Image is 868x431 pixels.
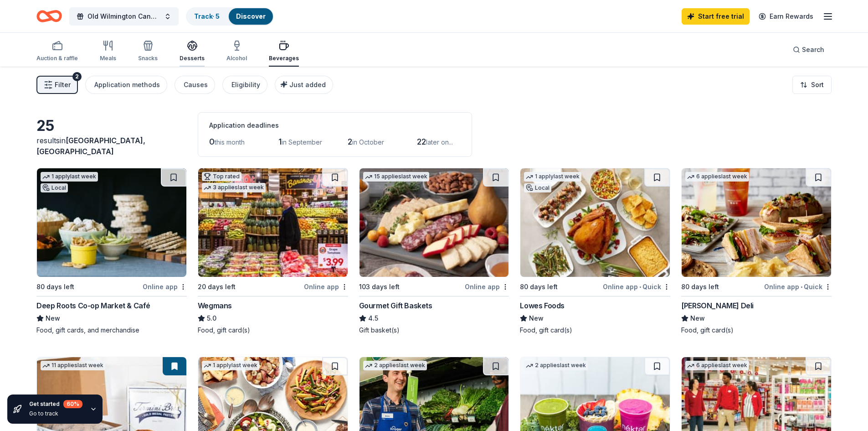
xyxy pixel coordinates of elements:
img: Image for McAlister's Deli [682,168,831,277]
a: Image for McAlister's Deli6 applieslast week80 days leftOnline app•Quick[PERSON_NAME] DeliNewFood... [681,168,832,335]
div: 80 days left [681,281,719,292]
button: Desserts [180,36,205,67]
button: Search [786,41,832,59]
div: Auction & raffle [36,55,78,62]
div: 2 [72,72,82,81]
div: Online app Quick [603,281,670,292]
div: Get started [29,400,82,408]
span: New [46,313,60,324]
span: Search [802,44,824,55]
div: Top rated [202,172,241,181]
span: later on... [426,138,453,146]
a: Home [36,5,62,27]
span: 5.0 [207,313,216,324]
button: Causes [175,76,215,94]
div: Online app [304,281,348,292]
span: 0 [209,137,215,146]
div: 3 applies last week [202,183,266,192]
span: Just added [289,81,326,88]
div: 1 apply last week [41,172,98,182]
span: in [36,136,145,156]
button: Alcohol [226,36,247,67]
button: Auction & raffle [36,36,78,67]
span: • [801,283,802,291]
a: Image for Deep Roots Co-op Market & Café1 applylast weekLocal80 days leftOnline appDeep Roots Co-... [36,168,187,335]
div: Online app Quick [764,281,832,292]
div: Wegmans [198,300,232,311]
a: Image for Lowes Foods1 applylast weekLocal80 days leftOnline app•QuickLowes FoodsNewFood, gift ca... [520,168,670,335]
div: 20 days left [198,281,236,292]
button: Sort [792,76,832,94]
div: Application methods [94,79,160,90]
div: 2 applies last week [524,361,588,370]
a: Discover [236,12,266,20]
div: Food, gift card(s) [198,326,348,335]
div: Online app [143,281,187,292]
button: Beverages [269,36,299,67]
div: [PERSON_NAME] Deli [681,300,754,311]
span: 2 [348,137,352,146]
span: Old Wilmington Candlelight Tour [87,11,160,22]
div: Gift basket(s) [359,326,509,335]
a: Track· 5 [194,12,220,20]
div: Food, gift cards, and merchandise [36,326,187,335]
div: Online app [465,281,509,292]
div: 11 applies last week [41,361,105,370]
span: in October [352,138,384,146]
button: Application methods [85,76,167,94]
span: in September [282,138,322,146]
span: 22 [417,137,426,146]
span: Filter [55,79,71,90]
button: Old Wilmington Candlelight Tour [69,7,179,26]
span: New [529,313,544,324]
div: 60 % [63,400,82,408]
div: 6 applies last week [685,172,749,182]
button: Filter2 [36,76,78,94]
div: 1 apply last week [202,361,259,370]
div: Go to track [29,410,82,417]
div: Alcohol [226,55,247,62]
div: Deep Roots Co-op Market & Café [36,300,150,311]
span: 4.5 [368,313,378,324]
span: this month [215,138,245,146]
a: Start free trial [682,8,750,25]
div: 6 applies last week [685,361,749,370]
span: Sort [811,79,824,90]
button: Track· 5Discover [186,7,274,26]
div: Desserts [180,55,205,62]
a: Earn Rewards [753,8,819,25]
div: Meals [100,55,116,62]
a: Image for Gourmet Gift Baskets15 applieslast week103 days leftOnline appGourmet Gift Baskets4.5Gi... [359,168,509,335]
a: Image for WegmansTop rated3 applieslast week20 days leftOnline appWegmans5.0Food, gift card(s) [198,168,348,335]
span: [GEOGRAPHIC_DATA], [GEOGRAPHIC_DATA] [36,136,145,156]
button: Just added [275,76,333,94]
button: Meals [100,36,116,67]
div: Beverages [269,55,299,62]
button: Eligibility [222,76,267,94]
img: Image for Lowes Foods [520,168,670,277]
span: New [690,313,705,324]
img: Image for Deep Roots Co-op Market & Café [37,168,186,277]
div: Causes [184,79,208,90]
div: Snacks [138,55,158,62]
div: 25 [36,117,187,135]
div: Gourmet Gift Baskets [359,300,432,311]
div: Eligibility [231,79,260,90]
div: Food, gift card(s) [520,326,670,335]
div: 1 apply last week [524,172,581,182]
div: 80 days left [36,281,74,292]
div: Application deadlines [209,120,461,131]
img: Image for Gourmet Gift Baskets [360,168,509,277]
div: 80 days left [520,281,558,292]
div: 15 applies last week [363,172,429,182]
div: Food, gift card(s) [681,326,832,335]
div: Lowes Foods [520,300,565,311]
div: Local [524,183,551,192]
div: 103 days left [359,281,400,292]
span: 1 [278,137,282,146]
div: results [36,135,187,157]
div: 2 applies last week [363,361,427,370]
span: • [639,283,641,291]
img: Image for Wegmans [198,168,348,277]
button: Snacks [138,36,158,67]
